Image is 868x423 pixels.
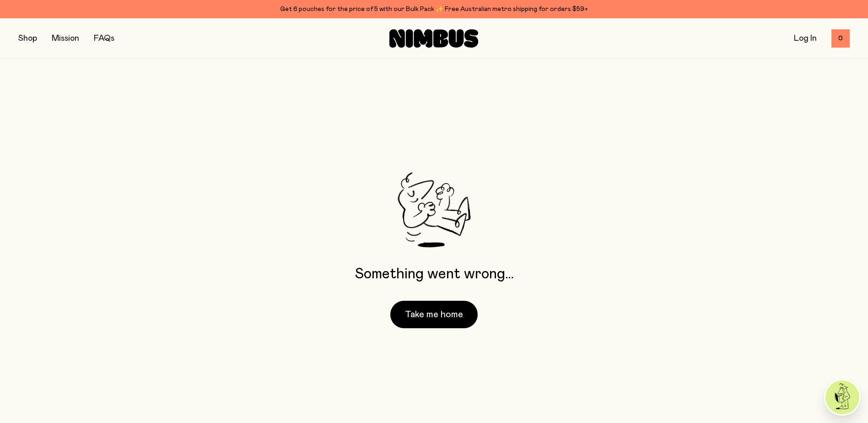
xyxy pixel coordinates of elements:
[390,301,478,328] button: Take me home
[94,34,114,43] a: FAQs
[355,266,514,282] p: Something went wrong…
[794,34,817,43] a: Log In
[52,34,79,43] a: Mission
[825,380,859,414] img: agent
[831,29,850,48] button: 0
[18,4,850,15] div: Get 6 pouches for the price of 5 with our Bulk Pack ✨ Free Australian metro shipping for orders $59+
